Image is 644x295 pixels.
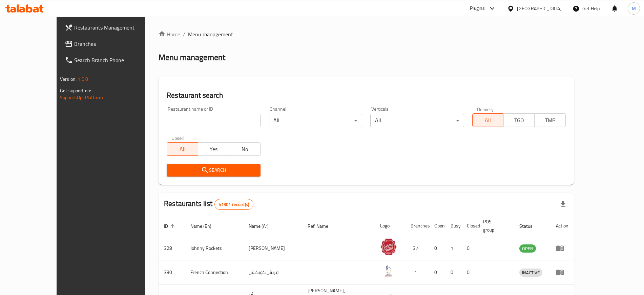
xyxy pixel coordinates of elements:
button: TMP [534,113,566,127]
div: Menu [556,268,568,276]
span: OPEN [519,245,536,253]
span: Get support on: [60,86,91,95]
div: Total records count [214,199,253,210]
span: Yes [201,144,227,154]
div: Export file [555,196,571,213]
td: 0 [429,236,445,260]
a: Restaurants Management [59,19,164,36]
img: Johnny Rockets [380,238,397,255]
th: Logo [375,216,405,236]
h2: Restaurants list [164,199,253,210]
td: 0 [445,260,461,284]
span: Branches [74,40,159,48]
td: فرنش كونكشن [243,260,302,284]
nav: breadcrumb [159,30,574,38]
h2: Menu management [159,52,225,63]
span: M [632,5,636,12]
span: All [475,115,501,125]
div: [GEOGRAPHIC_DATA] [517,5,562,12]
span: Status [519,222,541,230]
a: Support.OpsPlatform [60,93,103,102]
th: Busy [445,216,461,236]
span: Version: [60,75,77,84]
a: Branches [59,36,164,52]
td: 0 [461,236,478,260]
span: Restaurants Management [74,23,159,32]
td: 328 [159,236,185,260]
td: 1 [405,260,429,284]
span: 41301 record(s) [215,201,253,208]
td: 0 [461,260,478,284]
span: Name (Ar) [249,222,277,230]
td: [PERSON_NAME] [243,236,302,260]
span: 1.0.0 [78,75,88,84]
span: Name (En) [190,222,220,230]
span: TGO [506,115,532,125]
div: Menu [556,244,568,252]
div: INACTIVE [519,269,542,277]
li: / [183,30,185,38]
button: Search [167,164,260,177]
th: Action [550,216,574,236]
button: Yes [198,142,229,156]
span: Search Branch Phone [74,56,159,64]
a: Search Branch Phone [59,52,164,68]
div: OPEN [519,244,536,253]
td: Johnny Rockets [185,236,243,260]
img: French Connection [380,262,397,279]
button: All [472,113,504,127]
td: 1 [445,236,461,260]
span: INACTIVE [519,269,542,277]
input: Search for restaurant name or ID.. [167,114,260,127]
span: ID [164,222,177,230]
button: TGO [503,113,535,127]
span: No [232,144,258,154]
h2: Restaurant search [167,90,566,100]
span: Menu management [188,30,233,38]
span: POS group [483,218,506,234]
div: All [269,114,362,127]
div: Plugins [470,4,485,13]
a: Home [159,30,180,38]
td: 0 [429,260,445,284]
span: Search [172,166,255,174]
span: TMP [537,115,563,125]
th: Closed [461,216,478,236]
button: All [167,142,198,156]
th: Open [429,216,445,236]
button: No [229,142,261,156]
td: 37 [405,236,429,260]
div: All [370,114,464,127]
td: French Connection [185,260,243,284]
span: All [170,144,195,154]
label: Delivery [477,107,494,111]
label: Upsell [171,135,184,140]
td: 330 [159,260,185,284]
th: Branches [405,216,429,236]
span: Ref. Name [308,222,337,230]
